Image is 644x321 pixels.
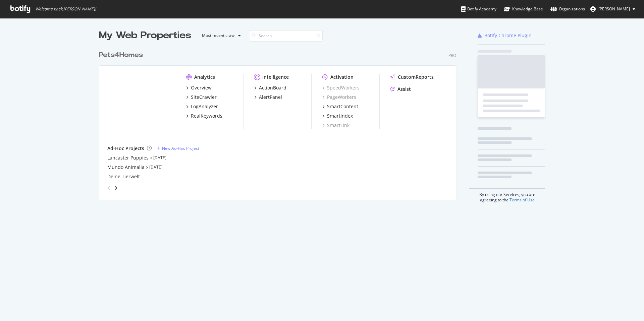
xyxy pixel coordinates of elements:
[469,188,545,203] div: By using our Services, you are agreeing to the
[461,6,496,12] div: Botify Academy
[107,164,145,171] a: Mundo Animalia
[254,94,282,101] a: AlertPanel
[107,74,175,128] img: www.pets4homes.co.uk
[259,84,286,91] div: ActionBoard
[398,74,434,80] div: CustomReports
[197,30,244,41] button: Most recent crawl
[322,84,360,91] a: SpeedWorkers
[186,113,222,119] a: RealKeywords
[504,6,543,12] div: Knowledge Base
[448,53,456,58] div: Pro
[509,197,535,203] a: Terms of Use
[484,32,532,39] div: Botify Chrome Plugin
[390,74,434,80] a: CustomReports
[478,32,532,39] a: Botify Chrome Plugin
[330,74,354,80] div: Activation
[397,86,411,92] div: Assist
[107,154,149,161] a: Lancaster Puppies
[327,113,353,119] div: SmartIndex
[202,34,235,38] div: Most recent crawl
[191,113,222,119] div: RealKeywords
[99,50,143,60] div: Pets4Homes
[327,103,358,110] div: SmartContent
[550,6,585,12] div: Organizations
[598,6,630,12] span: Norbert Hires
[113,185,118,191] div: angle-right
[149,164,162,170] a: [DATE]
[35,6,96,12] span: Welcome back, [PERSON_NAME] !
[99,29,191,42] div: My Web Properties
[249,30,323,42] input: Search
[191,84,212,91] div: Overview
[262,74,289,80] div: Intelligence
[107,145,144,152] div: Ad-Hoc Projects
[191,94,217,101] div: SiteCrawler
[322,113,353,119] a: SmartIndex
[157,145,199,151] a: New Ad-Hoc Project
[186,103,218,110] a: LogAnalyzer
[99,42,462,200] div: grid
[194,74,215,80] div: Analytics
[191,103,218,110] div: LogAnalyzer
[107,173,140,180] a: Deine Tierwelt
[186,94,217,101] a: SiteCrawler
[259,94,282,101] div: AlertPanel
[162,145,199,151] div: New Ad-Hoc Project
[254,84,286,91] a: ActionBoard
[585,4,641,14] button: [PERSON_NAME]
[322,103,358,110] a: SmartContent
[390,86,411,92] a: Assist
[99,50,146,60] a: Pets4Homes
[105,183,113,193] div: angle-left
[186,84,212,91] a: Overview
[153,155,166,160] a: [DATE]
[322,122,350,129] a: SmartLink
[322,94,356,101] a: PageWorkers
